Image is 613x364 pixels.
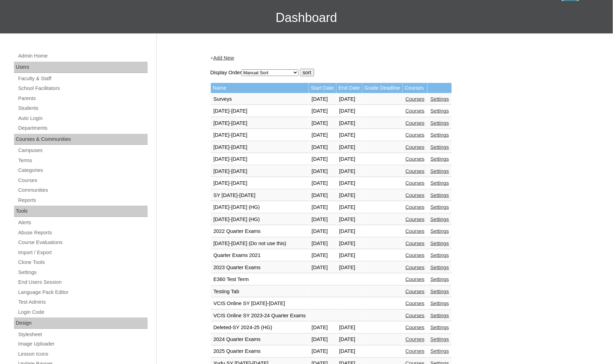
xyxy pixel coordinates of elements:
td: [DATE] [337,250,362,261]
td: [DATE] [309,238,336,250]
td: [DATE] [337,202,362,213]
a: Campuses [17,146,148,155]
td: [DATE] [337,129,362,141]
a: Courses [406,276,425,282]
td: Quarter Exams 2021 [211,250,309,261]
a: Abuse Reports [17,228,148,237]
a: Courses [406,349,425,354]
a: End Users Session [17,278,148,287]
a: School Facilitators [17,84,148,93]
a: Courses [406,265,425,270]
td: [DATE] [309,322,336,334]
a: Reports [17,196,148,205]
a: Courses [406,144,425,150]
td: [DATE]-[DATE] [211,105,309,117]
a: Login Code [17,308,148,317]
a: Settings [430,180,449,186]
a: Settings [430,265,449,270]
a: Language Pack Editor [17,288,148,297]
a: Settings [430,96,449,102]
td: [DATE]-[DATE] (HG) [211,214,309,226]
a: Courses [406,325,425,330]
a: Clone Tools [17,258,148,267]
td: 2025 Quarter Exams [211,346,309,358]
td: [DATE] [337,177,362,189]
a: Course Evaluations [17,238,148,247]
a: Settings [430,217,449,222]
a: Settings [430,313,449,318]
td: [DATE] [309,262,336,274]
a: Alerts [17,218,148,227]
td: [DATE] [337,105,362,117]
a: Courses [406,120,425,126]
td: [DATE] [309,190,336,202]
td: 2022 Quarter Exams [211,226,309,237]
td: Deleted-SY 2024-25 (HG) [211,322,309,334]
td: VCIS Online SY [DATE]-[DATE] [211,298,309,310]
a: Courses [406,337,425,342]
a: Courses [406,96,425,102]
td: [DATE] [309,177,336,189]
a: Settings [430,325,449,330]
td: [DATE]-[DATE] [211,117,309,129]
td: [DATE] [309,346,336,358]
a: Courses [406,241,425,246]
a: Courses [406,204,425,210]
td: [DATE] [309,334,336,346]
td: 2023 Quarter Exams [211,262,309,274]
a: Departments [17,124,148,132]
a: Courses [17,176,148,185]
a: Communities [17,186,148,195]
td: [DATE] [337,322,362,334]
input: sort [300,69,314,76]
a: Auto Login [17,114,148,123]
a: Settings [430,108,449,114]
td: [DATE]-[DATE] [211,166,309,177]
a: Settings [430,241,449,246]
a: Settings [17,268,148,277]
td: Start Date [309,83,336,93]
div: Users [14,62,148,73]
td: [DATE] [337,117,362,129]
a: Categories [17,166,148,175]
a: Settings [430,120,449,126]
div: Tools [14,206,148,217]
h3: Dashboard [3,2,610,33]
a: Settings [430,301,449,306]
a: Test Admins [17,298,148,306]
td: [DATE]-[DATE] [211,129,309,141]
td: [DATE]-[DATE] (Do not use this) [211,238,309,250]
a: Courses [406,289,425,294]
a: Settings [430,228,449,234]
a: Settings [430,144,449,150]
td: [DATE] [309,226,336,237]
td: [DATE] [309,153,336,165]
td: Grade Deadline [362,83,402,93]
td: [DATE] [337,190,362,202]
td: [DATE]-[DATE] [211,153,309,165]
td: [DATE] [309,250,336,261]
td: [DATE] [309,105,336,117]
a: Courses [406,180,425,186]
td: Courses [403,83,428,93]
a: Settings [430,349,449,354]
td: Testing Tab [211,286,309,298]
div: Design [14,318,148,329]
a: Courses [406,108,425,114]
td: [DATE] [309,129,336,141]
td: 2024 Quarter Exams [211,334,309,346]
td: [DATE]-[DATE] (HG) [211,202,309,213]
td: [DATE] [309,142,336,153]
td: [DATE] [309,214,336,226]
td: SY [DATE]-[DATE] [211,190,309,202]
a: Admin Home [17,52,148,60]
a: Import / Export [17,248,148,257]
a: Courses [406,192,425,198]
a: Settings [430,252,449,258]
td: [DATE] [309,93,336,105]
td: [DATE] [337,346,362,358]
form: Display Order [211,69,556,76]
div: + [211,54,556,62]
a: Courses [406,228,425,234]
td: [DATE] [337,238,362,250]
